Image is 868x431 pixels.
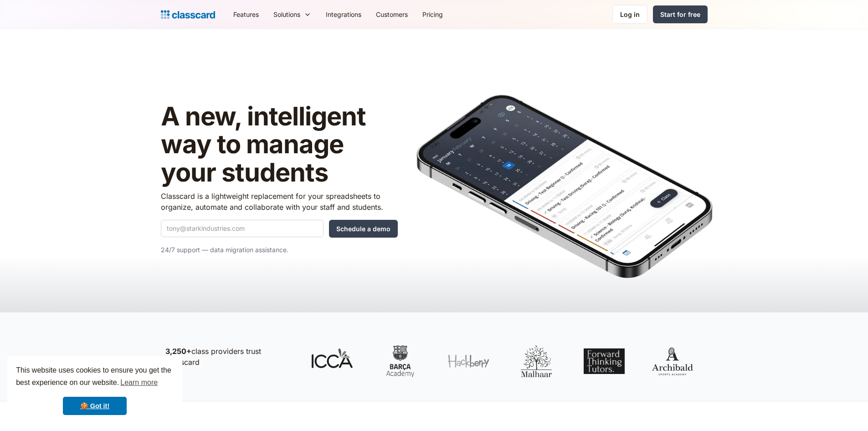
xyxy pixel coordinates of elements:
[165,347,191,356] strong: 3,250+
[161,191,398,213] p: Classcard is a lightweight replacement for your spreadsheets to organize, automate and collaborat...
[161,8,215,21] a: Logo
[165,346,293,368] p: class providers trust Classcard
[369,4,415,25] a: Customers
[63,397,127,415] a: dismiss cookie message
[273,10,300,19] div: Solutions
[612,5,647,24] a: Log in
[161,220,324,237] input: tony@starkindustries.com
[620,10,640,19] div: Log in
[161,220,398,238] form: Quick Demo Form
[119,376,159,389] a: learn more about cookies
[318,4,369,25] a: Integrations
[660,10,700,19] div: Start for free
[329,220,398,238] input: Schedule a demo
[161,244,398,255] p: 24/7 support — data migration assistance.
[16,365,174,389] span: This website uses cookies to ensure you get the best experience on our website.
[161,103,398,187] h1: A new, intelligent way to manage your students
[415,4,450,25] a: Pricing
[7,356,182,424] div: cookieconsent
[266,4,318,25] div: Solutions
[226,4,266,25] a: Features
[653,5,708,23] a: Start for free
